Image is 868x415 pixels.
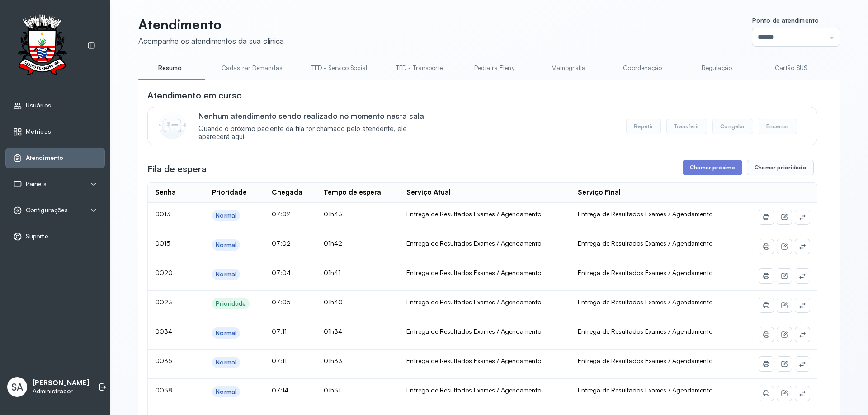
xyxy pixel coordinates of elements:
[138,36,284,46] div: Acompanhe os atendimentos da sua clínica
[272,386,288,394] span: 07:14
[33,379,89,387] p: [PERSON_NAME]
[155,386,172,394] span: 0038
[752,16,819,24] span: Ponto de atendimento
[578,386,712,394] span: Entrega de Resultados Exames / Agendamento
[155,239,170,247] span: 0015
[406,327,563,336] div: Entrega de Resultados Exames / Agendamento
[147,89,242,102] h3: Atendimento em curso
[406,210,563,218] div: Entrega de Resultados Exames / Agendamento
[13,101,97,110] a: Usuários
[578,298,712,306] span: Entrega de Resultados Exames / Agendamento
[685,61,748,75] a: Regulação
[406,386,563,394] div: Entrega de Resultados Exames / Agendamento
[216,270,236,278] div: Normal
[272,298,290,306] span: 07:05
[159,112,186,139] img: Imagem de CalloutCard
[26,102,51,109] span: Usuários
[324,386,340,394] span: 01h31
[747,160,814,175] button: Chamar prioridade
[578,269,712,276] span: Entrega de Resultados Exames / Agendamento
[155,188,176,197] div: Senha
[198,125,438,142] span: Quando o próximo paciente da fila for chamado pelo atendente, ele aparecerá aqui.
[155,357,172,364] span: 0035
[406,298,563,306] div: Entrega de Resultados Exames / Agendamento
[578,210,712,218] span: Entrega de Resultados Exames / Agendamento
[759,119,797,134] button: Encerrar
[302,61,376,75] a: TFD - Serviço Social
[537,61,600,75] a: Mamografia
[272,239,291,247] span: 07:02
[26,128,51,135] span: Métricas
[138,16,284,33] p: Atendimento
[13,154,97,163] a: Atendimento
[216,388,236,396] div: Normal
[272,327,287,335] span: 07:11
[578,357,712,364] span: Entrega de Resultados Exames / Agendamento
[155,210,170,218] span: 0013
[759,61,822,75] a: Cartão SUS
[216,329,236,337] div: Normal
[578,188,621,197] div: Serviço Final
[406,357,563,365] div: Entrega de Resultados Exames / Agendamento
[272,188,302,197] div: Chegada
[272,269,291,276] span: 07:04
[147,163,207,175] h3: Fila de espera
[406,239,563,247] div: Entrega de Resultados Exames / Agendamento
[26,206,68,214] span: Configurações
[406,269,563,277] div: Entrega de Resultados Exames / Agendamento
[26,180,47,188] span: Painéis
[26,233,48,240] span: Suporte
[578,327,712,335] span: Entrega de Resultados Exames / Agendamento
[216,241,236,249] div: Normal
[324,210,342,218] span: 01h43
[578,239,712,247] span: Entrega de Resultados Exames / Agendamento
[324,269,340,276] span: 01h41
[626,119,661,134] button: Repetir
[216,212,236,219] div: Normal
[272,357,287,364] span: 07:11
[216,300,246,308] div: Prioridade
[712,119,753,134] button: Congelar
[212,188,247,197] div: Prioridade
[155,269,173,276] span: 0020
[324,239,342,247] span: 01h42
[324,327,342,335] span: 01h34
[33,387,89,395] p: Administrador
[272,210,291,218] span: 07:02
[26,154,63,162] span: Atendimento
[406,188,451,197] div: Serviço Atual
[216,359,236,366] div: Normal
[387,61,452,75] a: TFD - Transporte
[462,61,526,75] a: Pediatra Eleny
[155,327,172,335] span: 0034
[138,61,202,75] a: Resumo
[666,119,708,134] button: Transferir
[611,61,674,75] a: Coordenação
[683,160,742,175] button: Chamar próximo
[212,61,292,75] a: Cadastrar Demandas
[9,14,75,77] img: Logotipo do estabelecimento
[198,111,438,121] p: Nenhum atendimento sendo realizado no momento nesta sala
[155,298,172,306] span: 0023
[324,357,342,364] span: 01h33
[324,188,381,197] div: Tempo de espera
[324,298,343,306] span: 01h40
[13,127,97,136] a: Métricas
